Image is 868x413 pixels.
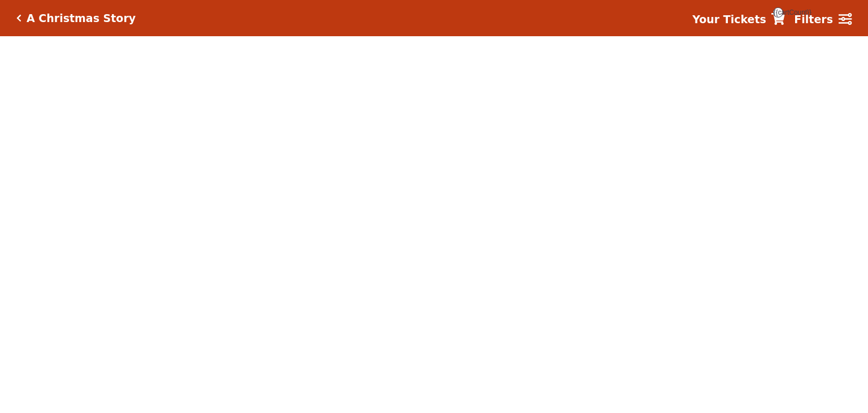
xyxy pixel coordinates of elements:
h5: A Christmas Story [27,12,136,25]
strong: Your Tickets [692,13,766,25]
strong: Filters [794,13,833,25]
span: {{cartCount}} [773,7,783,18]
a: Click here to go back to filters [16,14,21,22]
a: Filters [794,11,852,28]
a: Your Tickets {{cartCount}} [692,11,785,28]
